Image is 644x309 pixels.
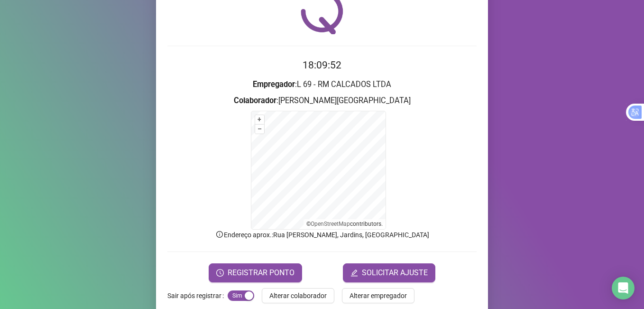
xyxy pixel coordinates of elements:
[255,115,264,124] button: +
[343,263,435,282] button: editSOLICITAR AJUSTE
[234,96,276,105] strong: Colaborador
[303,59,341,71] time: 18:09:52
[362,267,428,279] span: SOLICITAR AJUSTE
[311,221,350,227] a: OpenStreetMap
[167,230,477,240] p: Endereço aprox. : Rua [PERSON_NAME], Jardins, [GEOGRAPHIC_DATA]
[612,277,635,299] div: Open Intercom Messenger
[228,267,294,279] span: REGISTRAR PONTO
[215,230,224,239] span: info-circle
[306,221,383,227] li: © contributors.
[167,288,228,303] label: Sair após registrar
[209,263,302,282] button: REGISTRAR PONTO
[262,288,334,303] button: Alterar colaborador
[350,290,407,301] span: Alterar empregador
[216,269,224,277] span: clock-circle
[255,125,264,134] button: –
[350,269,358,277] span: edit
[269,290,327,301] span: Alterar colaborador
[167,78,477,91] h3: : L 69 - RM CALCADOS LTDA
[167,95,477,107] h3: : [PERSON_NAME][GEOGRAPHIC_DATA]
[253,80,295,89] strong: Empregador
[342,288,414,303] button: Alterar empregador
